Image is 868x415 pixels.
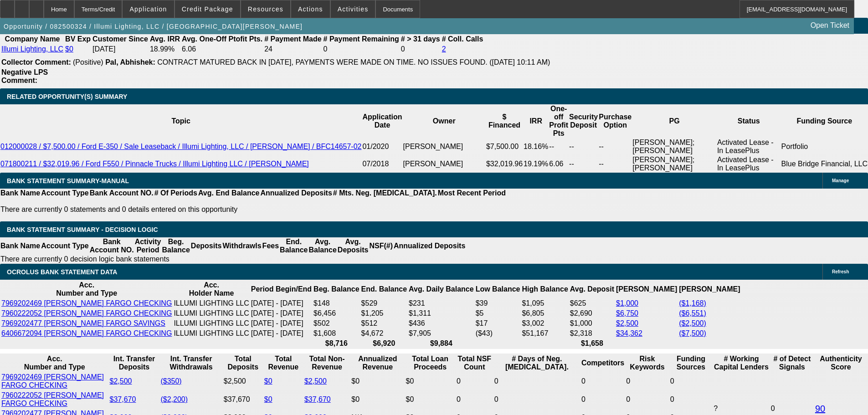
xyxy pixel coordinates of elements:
th: Total Non-Revenue [304,354,350,372]
th: Account Type [41,237,89,255]
button: Application [123,0,174,18]
a: 7969202469 [PERSON_NAME] FARGO CHECKING [1,299,172,307]
th: End. Balance [279,237,308,255]
a: $2,500 [110,377,132,385]
td: $529 [361,299,407,308]
a: ($350) [160,377,181,385]
th: Annualized Deposits [393,237,466,255]
td: 18.99% [149,45,180,54]
th: Owner [403,104,486,138]
td: [PERSON_NAME] [403,138,486,155]
td: $1,608 [313,329,360,338]
b: Company Name [5,35,60,43]
a: 7960222052 [PERSON_NAME] FARGO CHECKING [1,391,104,407]
th: Annualized Deposits [260,189,332,198]
p: There are currently 0 statements and 0 details entered on this opportunity [0,205,506,214]
td: $2,318 [570,329,615,338]
th: Activity Period [134,237,162,255]
td: $0 [406,391,455,408]
div: $0 [351,377,404,385]
th: Low Balance [475,281,521,298]
a: 7960222052 [PERSON_NAME] FARGO CHECKING [1,309,172,317]
a: ($1,168) [679,299,706,307]
b: Pal, Abhishek: [105,58,155,66]
th: [PERSON_NAME] [616,281,678,298]
td: 0 [626,373,669,390]
span: Credit Package [182,5,233,13]
b: Collector Comment: [1,58,71,66]
th: Sum of the Total NSF Count and Total Overdraft Fee Count from Ocrolus [456,354,493,372]
td: $51,167 [521,329,568,338]
a: $2,500 [616,319,638,327]
button: Actions [291,0,330,18]
span: RELATED OPPORTUNITY(S) SUMMARY [7,93,127,100]
th: Account Type [41,189,89,198]
th: NSF(#) [369,237,393,255]
td: ILLUMI LIGHTING LLC [173,319,249,328]
span: Bank Statement Summary - Decision Logic [7,226,158,233]
th: Avg. Deposits [337,237,369,255]
th: $6,920 [361,339,407,348]
th: Funding Source [781,104,868,138]
b: BV Exp [65,35,91,43]
th: Total Deposits [223,354,263,372]
td: -- [549,138,569,155]
td: ILLUMI LIGHTING LLC [173,299,249,308]
a: ($2,200) [160,395,188,403]
b: Avg. IRR [150,35,180,43]
td: [PERSON_NAME]; [PERSON_NAME] [632,155,717,173]
td: 0 [456,391,493,408]
td: $1,205 [361,309,407,318]
td: [DATE] - [DATE] [251,319,312,328]
th: High Balance [521,281,568,298]
th: Deposits [190,237,222,255]
td: -- [598,155,632,173]
td: -- [569,155,598,173]
th: $ Financed [486,104,523,138]
td: Blue Bridge Financial, LLC [781,155,868,173]
td: $2,690 [570,309,615,318]
b: Customer Since [92,35,148,43]
span: CONTRACT MATURED BACK IN [DATE], PAYMENTS WERE MADE ON TIME. NO ISSUES FOUND. ([DATE] 10:11 AM) [157,58,550,66]
a: 6406672094 [PERSON_NAME] FARGO CHECKING [1,329,172,337]
td: Activated Lease - In LeasePlus [717,155,781,173]
td: $625 [570,299,615,308]
th: Acc. Number and Type [1,354,108,372]
td: 6.06 [549,155,569,173]
a: $37,670 [110,395,136,403]
td: 0 [494,373,580,390]
b: # > 31 days [401,35,440,43]
th: # Mts. Neg. [MEDICAL_DATA]. [333,189,437,198]
th: IRR [523,104,549,138]
td: $3,002 [521,319,568,328]
td: 0 [581,391,625,408]
td: 0 [626,391,669,408]
th: Status [717,104,781,138]
span: (Positive) [73,58,103,66]
a: $6,750 [616,309,638,317]
td: 0 [456,373,493,390]
td: 6.06 [181,45,263,54]
th: Acc. Number and Type [1,281,172,298]
a: 2 [442,45,446,53]
a: $0 [264,377,272,385]
td: [PERSON_NAME]; [PERSON_NAME] [632,138,717,155]
td: 01/2020 [362,138,402,155]
td: $502 [313,319,360,328]
td: $6,805 [521,309,568,318]
td: 0 [494,391,580,408]
td: [DATE] - [DATE] [251,309,312,318]
a: ($7,500) [679,329,706,337]
td: 0 [581,373,625,390]
th: Beg. Balance [161,237,190,255]
a: $2,500 [304,377,327,385]
span: Refresh to pull Number of Working Capital Lenders [714,405,718,412]
a: $37,670 [304,395,331,403]
td: $1,311 [408,309,474,318]
b: # Coll. Calls [442,35,483,43]
b: # Payment Made [264,35,321,43]
a: $34,362 [616,329,642,337]
td: 18.16% [523,138,549,155]
th: Avg. End Balance [198,189,260,198]
th: # of Detect Signals [770,354,814,372]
